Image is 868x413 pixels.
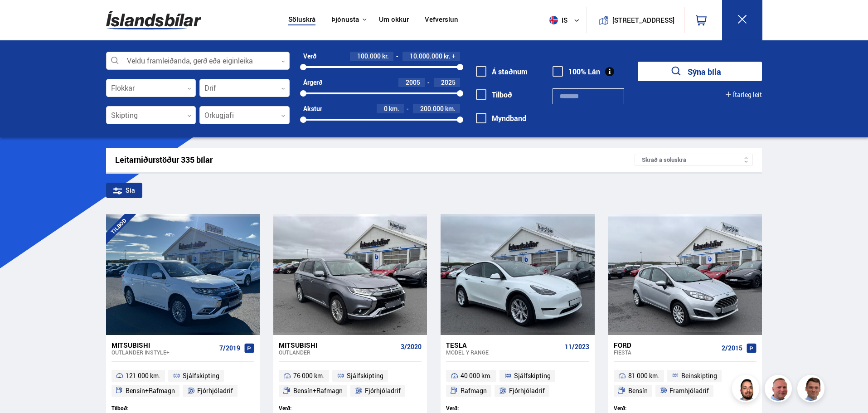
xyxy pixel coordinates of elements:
[614,341,718,349] div: Ford
[446,405,518,412] div: Verð:
[115,155,635,165] div: Leitarniðurstöður 335 bílar
[681,370,717,381] span: Beinskipting
[726,91,762,98] button: Ítarleg leit
[112,405,183,412] div: Tilboð:
[799,376,826,403] img: FbJEzSuNWCJXmdc-.webp
[476,91,512,99] label: Tilboð
[638,62,762,81] button: Sýna bíla
[288,15,315,25] a: Söluskrá
[592,7,679,33] a: [STREET_ADDRESS]
[441,78,456,87] span: 2025
[420,104,444,113] span: 200.000
[445,105,456,112] span: km.
[616,16,671,24] button: [STREET_ADDRESS]
[384,104,388,113] span: 0
[112,349,216,355] div: Outlander INSTYLE+
[446,349,561,355] div: Model Y RANGE
[126,370,160,381] span: 121 000 km.
[461,385,487,396] span: Rafmagn
[733,376,761,403] img: nhp88E3Fdnt1Opn2.png
[347,370,383,381] span: Sjálfskipting
[476,68,528,76] label: Á staðnum
[303,105,322,112] div: Akstur
[357,52,381,60] span: 100.000
[549,16,558,24] img: svg+xml;base64,PHN2ZyB4bWxucz0iaHR0cDovL3d3dy53My5vcmcvMjAwMC9zdmciIHdpZHRoPSI1MTIiIGhlaWdodD0iNT...
[279,341,397,349] div: Mitsubishi
[279,405,350,412] div: Verð:
[766,376,793,403] img: siFngHWaQ9KaOqBr.png
[106,5,201,35] img: G0Ugv5HjCgRt.svg
[197,385,233,396] span: Fjórhjóladrif
[722,345,742,352] span: 2/2015
[106,183,142,198] div: Sía
[509,385,545,396] span: Fjórhjóladrif
[293,370,325,381] span: 76 000 km.
[183,370,219,381] span: Sjálfskipting
[382,53,389,60] span: kr.
[406,78,420,87] span: 2005
[514,370,551,381] span: Sjálfskipting
[565,343,589,350] span: 11/2023
[401,343,422,350] span: 3/2020
[389,105,399,112] span: km.
[635,154,753,166] div: Skráð á söluskrá
[452,53,456,60] span: +
[379,15,409,25] a: Um okkur
[461,370,492,381] span: 40 000 km.
[331,15,359,24] button: Þjónusta
[112,341,216,349] div: Mitsubishi
[628,385,648,396] span: Bensín
[425,15,458,25] a: Vefverslun
[444,53,451,60] span: kr.
[303,53,316,60] div: Verð
[219,345,240,352] span: 7/2019
[546,16,568,24] span: is
[365,385,401,396] span: Fjórhjóladrif
[476,114,526,122] label: Myndband
[303,79,322,86] div: Árgerð
[126,385,175,396] span: Bensín+Rafmagn
[279,349,397,355] div: Outlander
[669,385,709,396] span: Framhjóladrif
[628,370,659,381] span: 81 000 km.
[7,4,34,31] button: Opna LiveChat spjallviðmót
[410,52,442,60] span: 10.000.000
[614,405,685,412] div: Verð:
[553,68,600,76] label: 100% Lán
[546,7,587,34] button: is
[614,349,718,355] div: Fiesta
[293,385,343,396] span: Bensín+Rafmagn
[446,341,561,349] div: Tesla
